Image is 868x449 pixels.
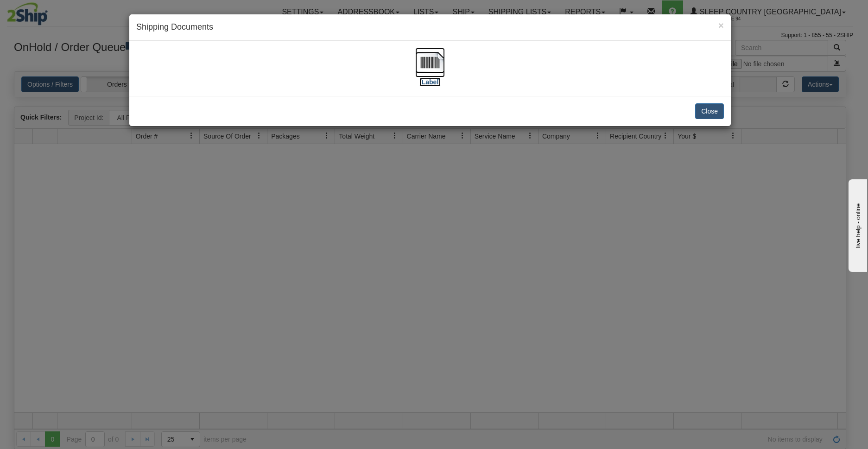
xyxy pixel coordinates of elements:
[718,20,724,31] span: ×
[415,58,445,85] a: [Label]
[415,48,445,77] img: barcode.jpg
[847,177,867,272] iframe: chat widget
[718,20,724,30] button: Close
[7,8,86,15] div: live help - online
[136,21,724,33] h4: Shipping Documents
[695,103,724,119] button: Close
[419,77,441,87] label: [Label]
